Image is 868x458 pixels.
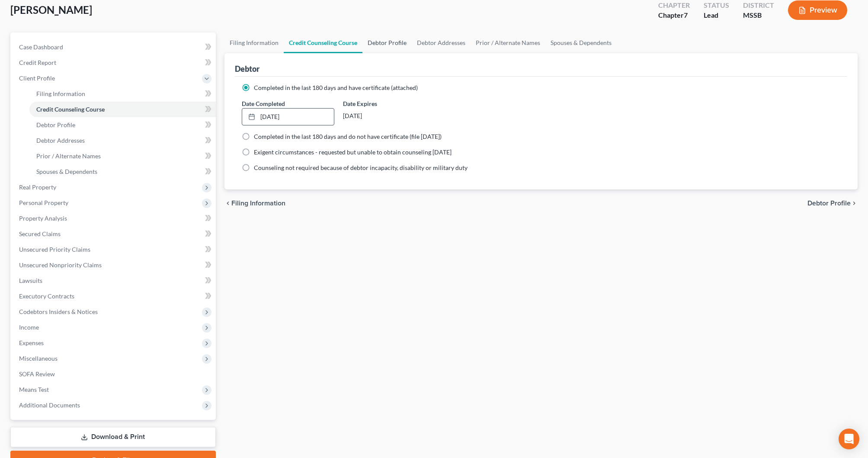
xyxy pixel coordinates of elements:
span: Executory Contracts [19,292,74,300]
span: Prior / Alternate Names [36,152,101,160]
div: Open Intercom Messenger [839,429,859,449]
a: Download & Print [10,427,216,447]
a: Filing Information [29,86,216,102]
a: Spouses & Dependents [545,32,617,53]
span: Spouses & Dependents [36,168,97,175]
span: [PERSON_NAME] [10,3,92,16]
span: Secured Claims [19,230,61,237]
a: Prior / Alternate Names [29,148,216,164]
a: SOFA Review [12,366,216,382]
span: Real Property [19,183,56,191]
a: Unsecured Priority Claims [12,242,216,257]
div: Status [704,0,729,10]
i: chevron_left [224,200,231,207]
a: Debtor Profile [29,117,216,133]
span: Unsecured Priority Claims [19,246,90,253]
button: Debtor Profile chevron_right [807,200,858,207]
span: Completed in the last 180 days and do not have certificate (file [DATE]) [254,133,442,140]
span: Personal Property [19,199,68,206]
div: Lead [704,10,729,20]
a: [DATE] [242,109,334,125]
div: Chapter [658,10,690,20]
i: chevron_right [851,200,858,207]
span: Exigent circumstances - requested but unable to obtain counseling [DATE] [254,148,452,156]
a: Unsecured Nonpriority Claims [12,257,216,273]
div: Chapter [658,0,690,10]
button: chevron_left Filing Information [224,200,285,207]
a: Credit Counseling Course [284,32,362,53]
span: Income [19,323,39,331]
div: [DATE] [343,108,436,124]
a: Lawsuits [12,273,216,288]
a: Secured Claims [12,226,216,242]
div: MSSB [743,10,774,20]
span: 7 [684,11,688,19]
div: Debtor [235,64,259,74]
a: Credit Report [12,55,216,70]
span: Case Dashboard [19,43,63,51]
a: Debtor Addresses [29,133,216,148]
span: Filing Information [231,200,285,207]
span: Filing Information [36,90,85,97]
a: Prior / Alternate Names [471,32,545,53]
span: Counseling not required because of debtor incapacity, disability or military duty [254,164,468,171]
span: SOFA Review [19,370,55,378]
span: Debtor Profile [807,200,851,207]
span: Completed in the last 180 days and have certificate (attached) [254,84,418,91]
span: Debtor Profile [36,121,75,128]
span: Codebtors Insiders & Notices [19,308,98,315]
span: Debtor Addresses [36,137,85,144]
a: Debtor Profile [362,32,412,53]
span: Property Analysis [19,215,67,222]
label: Date Completed [242,99,285,108]
span: Means Test [19,386,49,393]
span: Client Profile [19,74,55,82]
a: Spouses & Dependents [29,164,216,179]
span: Credit Counseling Course [36,106,105,113]
a: Filing Information [224,32,284,53]
a: Executory Contracts [12,288,216,304]
label: Date Expires [343,99,436,108]
a: Case Dashboard [12,39,216,55]
div: District [743,0,774,10]
span: Unsecured Nonpriority Claims [19,261,102,269]
button: Preview [788,0,847,20]
a: Property Analysis [12,211,216,226]
a: Credit Counseling Course [29,102,216,117]
span: Credit Report [19,59,56,66]
span: Lawsuits [19,277,42,284]
span: Expenses [19,339,44,346]
span: Miscellaneous [19,355,58,362]
a: Debtor Addresses [412,32,471,53]
span: Additional Documents [19,401,80,409]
